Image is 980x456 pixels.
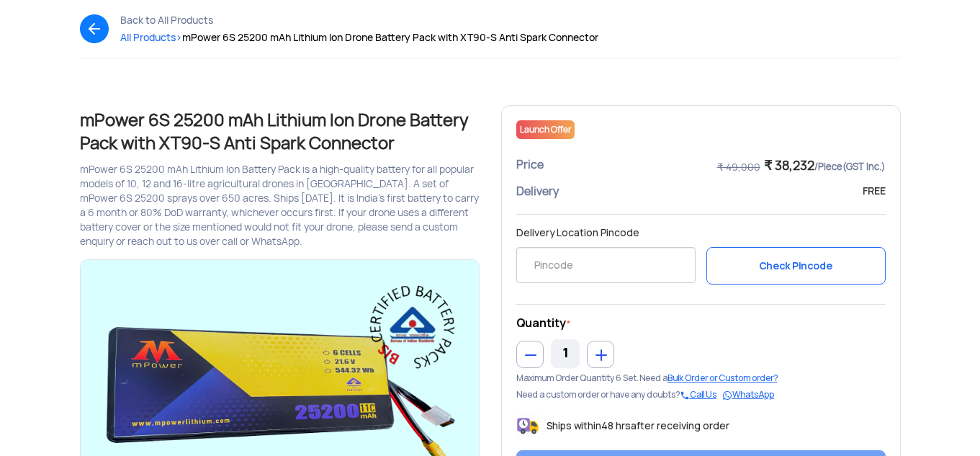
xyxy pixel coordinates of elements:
div: mPower 6S 25200 mAh Lithium Ion Battery Pack is a high-quality battery for all popular models of ... [80,162,480,249]
div: FREE [863,184,886,203]
p: Ships within after receiving order [539,412,729,432]
h1: mPower 6S 25200 mAh Lithium Ion Drone Battery Pack with XT90-S Anti Spark Connector [80,109,480,155]
a: WhatsApp [732,389,774,401]
div: ₹ 49,000 [717,160,760,176]
span: mPower 6S 25200 mAh Lithium Ion Drone Battery Pack with XT90-S Anti Spark Connector [182,31,598,44]
span: Launch Offer [520,124,571,135]
label: Price [516,157,544,173]
div: Back to All Products [120,14,598,26]
span: /Piece [814,161,886,173]
span: Bulk Order or Custom order? [667,372,778,384]
a: Call Us [690,389,716,401]
label: Delivery [516,184,559,200]
p: Delivery Location Pincode [516,225,886,240]
div: Maximum Order Quantity 6 Set. Need a [516,372,886,385]
button: Check Pincode [706,247,886,285]
span: (GST Inc.) [842,161,886,173]
img: call.svg [680,390,690,401]
span: All Products [120,31,182,44]
span: 48 hrs [601,419,631,432]
input: Pincode [516,247,696,283]
img: whatsapp.svg [722,390,732,401]
div: ₹ 38,232 [764,157,886,176]
span: > [176,31,182,44]
p: Quantity [516,316,886,332]
div: Need a custom order or have any doubts? [516,388,886,401]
